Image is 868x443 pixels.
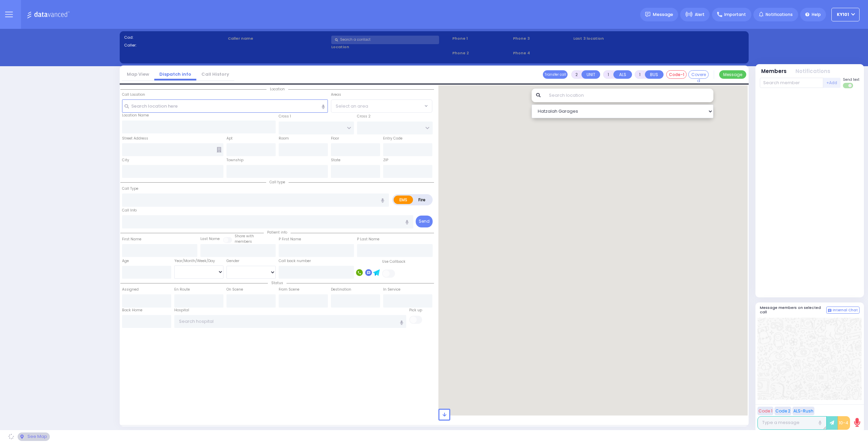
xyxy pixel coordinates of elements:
[645,70,664,79] button: BUS
[122,287,139,292] label: Assigned
[833,308,858,313] span: Internal Chat
[279,114,291,119] label: Cross 1
[452,50,511,56] span: Phone 2
[174,287,190,292] label: En Route
[666,70,687,79] button: Code-1
[336,103,368,110] span: Select an area
[279,136,289,141] label: Room
[719,70,746,79] button: Message
[174,308,189,313] label: Hospital
[200,236,220,242] label: Last Name
[826,307,860,314] button: Internal Chat
[513,50,571,56] span: Phone 4
[766,12,793,18] span: Notifications
[122,237,141,242] label: First Name
[513,36,571,41] span: Phone 3
[226,287,243,292] label: On Scene
[331,136,339,141] label: Floor
[18,432,50,441] div: See map
[760,306,826,314] h5: Message members on selected call
[226,258,239,264] label: Gender
[235,234,254,239] small: Share with
[279,237,301,242] label: P First Name
[812,12,821,18] span: Help
[843,77,860,82] span: Send text
[154,71,196,77] a: Dispatch info
[724,12,746,18] span: Important
[653,11,673,18] span: Message
[267,87,288,92] span: Location
[792,407,814,415] button: ALS-Rush
[382,259,406,264] label: Use Callback
[331,287,351,292] label: Destination
[409,308,422,313] label: Pick up
[688,70,709,79] button: Covered
[795,68,830,75] button: Notifications
[695,12,705,18] span: Alert
[413,196,432,204] label: Fire
[761,68,787,75] button: Members
[268,280,287,285] span: Status
[122,92,145,97] label: Call Location
[357,237,379,242] label: P Last Name
[174,258,223,264] div: Year/Month/Week/Day
[122,136,148,141] label: Street Address
[217,147,221,152] span: Other building occupants
[124,42,225,48] label: Caller:
[757,407,773,415] button: Code 1
[124,35,225,40] label: Cad:
[279,258,311,264] label: Call back number
[383,158,388,163] label: ZIP
[196,71,234,77] a: Call History
[122,99,328,112] input: Search location here
[645,12,650,17] img: message.svg
[228,36,329,41] label: Caller name
[235,239,252,244] span: members
[581,70,600,79] button: UNIT
[573,36,659,41] label: Last 3 location
[357,114,371,119] label: Cross 2
[331,44,450,50] label: Location
[452,36,511,41] span: Phone 1
[774,407,791,415] button: Code 2
[760,78,823,88] input: Search member
[828,309,831,312] img: comment-alt.png
[122,258,129,264] label: Age
[383,136,402,141] label: Entry Code
[331,36,439,44] input: Search a contact
[122,71,154,77] a: Map View
[174,315,407,328] input: Search hospital
[831,8,860,21] button: KY101
[122,186,138,191] label: Call Type
[545,89,714,102] input: Search location
[383,287,400,292] label: In Service
[331,158,340,163] label: State
[264,230,291,235] span: Patient info
[416,216,433,227] button: Send
[226,158,243,163] label: Township
[122,208,137,213] label: Call Info
[394,196,413,204] label: EMS
[226,136,233,141] label: Apt
[613,70,632,79] button: ALS
[122,113,149,118] label: Location Name
[843,82,854,89] label: Turn off text
[27,10,72,19] img: Logo
[266,180,289,185] span: Call type
[837,12,849,18] span: KY101
[279,287,299,292] label: From Scene
[122,308,142,313] label: Back Home
[122,158,129,163] label: City
[331,92,341,97] label: Areas
[543,70,568,79] button: Transfer call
